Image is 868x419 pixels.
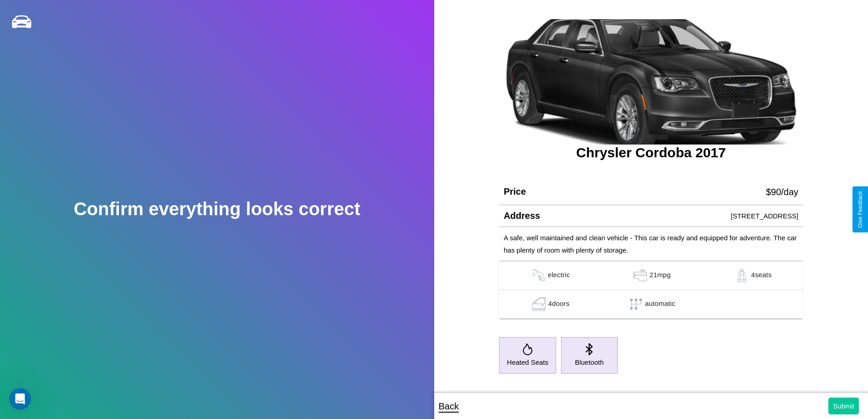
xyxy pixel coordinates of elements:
[631,269,649,282] img: gas
[857,191,863,228] div: Give Feedback
[503,211,540,221] h4: Address
[503,232,798,256] p: A safe, well maintained and clean vehicle - This car is ready and equipped for adventure. The car...
[649,269,671,282] p: 21 mpg
[529,269,548,282] img: gas
[766,184,798,200] p: $ 90 /day
[499,145,803,160] h3: Chrysler Cordoba 2017
[731,210,798,222] p: [STREET_ADDRESS]
[645,297,675,311] p: automatic
[499,261,803,319] table: simple table
[751,269,771,282] p: 4 seats
[530,297,548,311] img: gas
[74,199,360,219] h2: Confirm everything looks correct
[575,356,604,368] p: Bluetooth
[548,297,570,311] p: 4 doors
[507,356,549,368] p: Heated Seats
[733,269,751,282] img: gas
[503,186,526,197] h4: Price
[828,398,859,414] button: Submit
[548,269,570,282] p: electric
[439,398,459,414] p: Back
[9,388,31,410] iframe: Intercom live chat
